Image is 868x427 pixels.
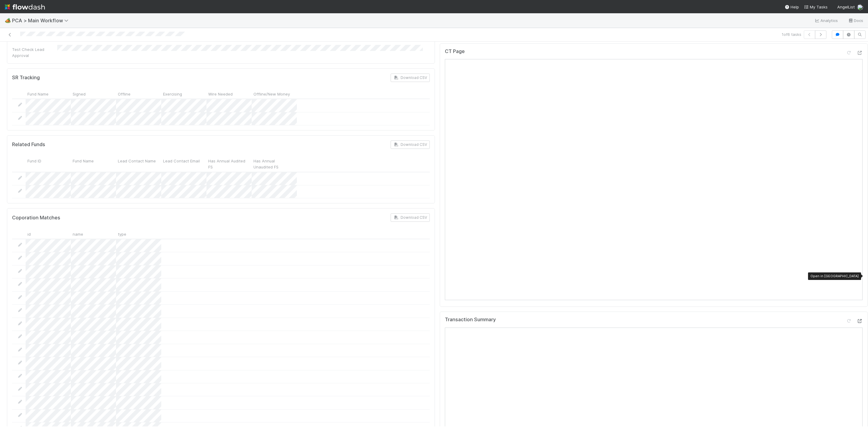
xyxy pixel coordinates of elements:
div: Has Annual Unaudited FS [252,156,297,171]
a: Analytics [814,17,838,24]
div: Lead Contact Name [116,156,161,171]
span: PCA > Main Workflow [12,17,71,24]
span: 🏕️ [5,18,11,23]
div: Help [785,4,799,10]
div: Fund Name [71,156,116,171]
div: name [71,229,116,238]
h5: Transaction Summary [445,317,496,323]
div: Signed [71,89,116,99]
button: Download CSV [391,213,430,222]
h5: Related Funds [12,142,45,148]
img: logo-inverted-e16ddd16eac7371096b0.svg [5,2,45,12]
button: Download CSV [391,74,430,82]
div: Wire Needed [206,89,252,99]
a: Docs [848,17,863,24]
h5: CT Page [445,49,465,55]
div: Offline/New Money [252,89,297,99]
div: Offline [116,89,161,99]
div: Fund ID [26,156,71,171]
div: Test Check Lead Approval [12,46,57,58]
a: My Tasks [804,4,828,10]
span: My Tasks [804,5,828,9]
div: id [26,229,71,238]
span: AngelList [837,5,855,9]
h5: SR Tracking [12,75,40,81]
div: type [116,229,161,238]
div: Lead Contact Email [161,156,206,171]
div: Fund Name [26,89,71,99]
span: 1 of 6 tasks [782,31,801,37]
h5: Coporation Matches [12,215,60,221]
button: Download CSV [391,140,430,149]
img: avatar_d7f67417-030a-43ce-a3ce-a315a3ccfd08.png [857,4,863,10]
div: Has Annual Audited FS [206,156,252,171]
div: Exercising [161,89,206,99]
